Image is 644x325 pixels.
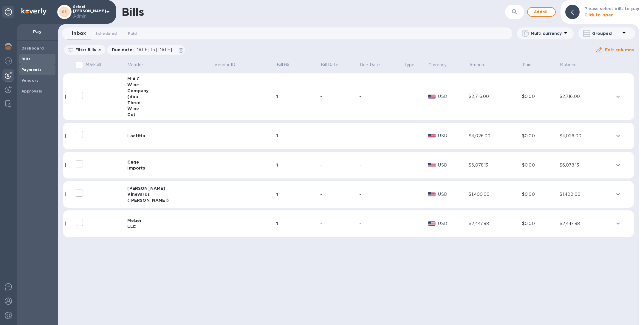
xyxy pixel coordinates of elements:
div: [PERSON_NAME] [127,185,214,191]
span: Bill № [277,62,297,68]
div: Co) [127,112,214,118]
div: $2,716.00 [560,93,613,100]
div: M.A.C. [127,76,214,82]
div: - [359,191,403,198]
button: expand row [614,190,623,199]
div: Vineyards [127,191,214,197]
div: (dba [127,94,214,100]
img: Foreign exchange [5,57,12,64]
div: 1 [276,94,320,100]
img: USD [428,134,436,138]
div: Cage [127,159,214,165]
p: Admin [73,13,103,19]
p: USD [438,162,469,168]
p: USD [438,133,469,139]
div: - [320,191,359,198]
span: Inbox [72,29,86,38]
div: - [359,133,403,139]
div: Wine [127,106,214,112]
button: expand row [614,131,623,140]
div: $6,078.13 [469,162,522,168]
p: Multi currency [531,30,562,36]
button: expand row [614,161,623,170]
u: Edit columns [605,47,634,52]
div: - [359,162,403,168]
p: Filter Bills [73,47,96,52]
p: Type [404,62,415,68]
p: Due Date [360,62,380,68]
img: USD [428,95,436,99]
p: Amount [469,62,486,68]
button: expand row [614,219,623,228]
div: $2,447.88 [560,221,613,227]
div: - [320,133,359,139]
div: Metier [127,218,214,224]
div: Laetitia [127,133,214,139]
div: 1 [276,133,320,139]
p: Mark all [86,61,101,68]
span: Add bill [532,8,550,16]
p: Balance [560,62,577,68]
p: Bill Date [321,62,338,68]
div: $4,026.00 [469,133,522,139]
span: Balance [560,62,584,68]
div: LLC [127,224,214,229]
p: Select [PERSON_NAME] [73,5,103,19]
div: ([PERSON_NAME]) [127,197,214,203]
div: Wine [127,82,214,88]
div: - [359,93,403,100]
img: USD [428,163,436,167]
img: USD [428,192,436,196]
div: $1,400.00 [560,191,613,198]
div: $0.00 [522,221,560,227]
p: Vendor ID [214,62,235,68]
div: Three [127,100,214,106]
button: expand row [614,92,623,101]
p: Vendor [128,62,143,68]
p: Grouped [592,30,620,36]
div: $2,716.00 [469,93,522,100]
p: Due date : [112,47,175,53]
span: Paid [523,62,540,68]
div: - [320,93,359,100]
p: USD [438,221,469,227]
h1: Bills [122,6,144,18]
div: $6,078.13 [560,162,613,168]
div: - [359,221,403,227]
p: Currency [428,62,447,68]
span: Vendor [128,62,151,68]
div: $4,026.00 [560,133,613,139]
b: Payments [21,67,41,72]
div: $0.00 [522,133,560,139]
b: Bills [21,57,30,61]
span: Amount [469,62,494,68]
span: [DATE] to [DATE] [134,47,172,52]
div: Imports [127,165,214,171]
div: 1 [276,162,320,168]
span: Paid [128,30,137,37]
div: $0.00 [522,162,560,168]
p: Bill № [277,62,289,68]
b: Dashboard [21,46,44,50]
button: Addbill [527,7,556,17]
div: $2,447.88 [469,221,522,227]
b: Please select bills to pay [584,6,639,11]
p: USD [438,93,469,100]
div: - [320,221,359,227]
p: USD [438,191,469,198]
p: Pay [21,29,53,35]
div: Company [127,88,214,94]
b: Approvals [21,89,42,93]
img: USD [428,221,436,226]
div: Unpin categories [2,6,14,18]
b: SS [62,10,67,14]
p: Paid [523,62,532,68]
img: Logo [21,8,47,15]
div: Due date:[DATE] to [DATE] [107,45,185,55]
div: 1 [276,221,320,227]
span: Vendor ID [214,62,243,68]
b: Vendors [21,78,39,83]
